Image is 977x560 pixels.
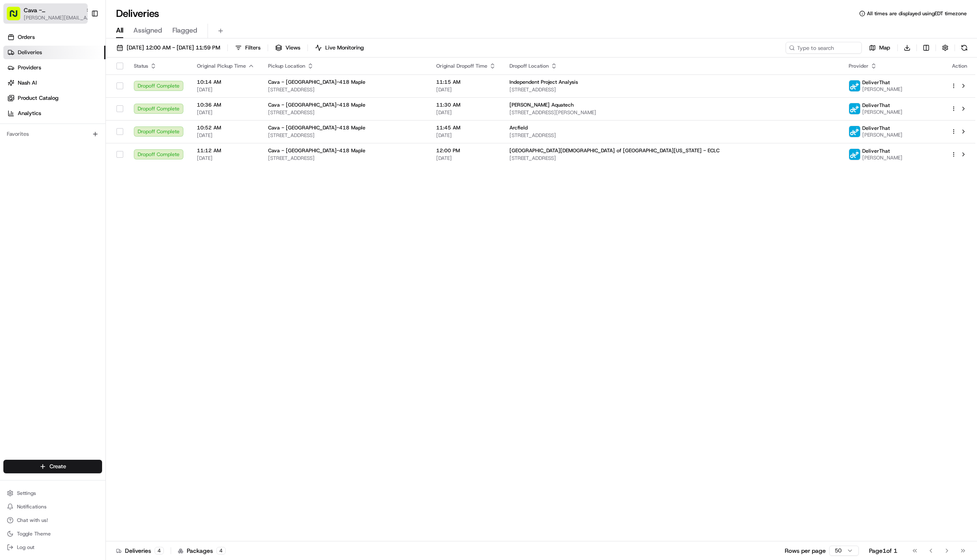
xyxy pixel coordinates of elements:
a: Deliveries [3,46,105,59]
span: Dropoff Location [509,63,549,69]
button: Start new chat [144,84,154,94]
span: Pickup Location [268,63,305,69]
div: Favorites [3,127,102,141]
span: Original Pickup Time [197,63,246,69]
div: 📗 [8,190,15,197]
span: Orders [18,33,35,41]
span: Cava - [GEOGRAPHIC_DATA]-418 Maple [268,147,365,154]
span: [STREET_ADDRESS] [509,155,835,162]
span: Views [285,44,300,52]
button: Map [865,42,894,54]
input: Type to search [786,42,862,54]
span: Map [879,44,890,52]
span: 11:45 AM [436,124,496,131]
span: Knowledge Base [17,189,65,198]
button: [PERSON_NAME][EMAIL_ADDRESS][DOMAIN_NAME] [24,14,91,21]
input: Clear [22,55,140,64]
div: Packages [178,546,226,555]
span: [DATE] [197,132,255,139]
a: Analytics [3,107,105,120]
span: Cava - [GEOGRAPHIC_DATA]-418 Maple [268,79,365,85]
button: See all [131,109,154,119]
button: Live Monitoring [311,42,368,54]
img: Gabrielle LeFevre [8,146,22,160]
span: DeliverThat [862,102,890,109]
img: 1736555255976-a54dd68f-1ca7-489b-9aae-adbdc363a1c4 [17,132,24,139]
span: [DATE] [75,154,92,161]
span: [PERSON_NAME] [862,109,902,115]
div: 4 [216,547,226,555]
div: Action [951,63,969,69]
span: Deliveries [18,49,42,56]
span: [GEOGRAPHIC_DATA][DEMOGRAPHIC_DATA] of [GEOGRAPHIC_DATA][US_STATE] - ECLC [509,147,720,154]
span: • [92,132,95,138]
span: [PERSON_NAME] [862,86,902,93]
span: [DATE] [436,132,496,139]
button: Toggle Theme [3,528,102,540]
span: [DATE] 12:00 AM - [DATE] 11:59 PM [127,44,220,52]
span: [DATE] [436,155,496,162]
span: Filters [245,44,260,52]
span: 11:12 AM [197,147,255,154]
a: Powered byPylon [60,210,102,217]
button: Chat with us! [3,514,102,526]
span: 10:14 AM [197,79,255,85]
img: 8571987876998_91fb9ceb93ad5c398215_72.jpg [18,81,33,96]
img: profile_deliverthat_partner.png [849,80,860,91]
button: Filters [231,42,264,54]
button: Notifications [3,501,102,513]
span: [DATE] [197,109,255,116]
button: Refresh [958,42,970,54]
span: [STREET_ADDRESS] [268,109,423,116]
img: profile_deliverthat_partner.png [849,103,860,114]
a: 💻API Documentation [68,186,139,201]
button: Log out [3,541,102,553]
span: Product Catalog [18,94,58,102]
span: All times are displayed using EDT timezone [867,10,967,17]
span: Wisdom [PERSON_NAME] [26,132,90,138]
span: Log out [17,544,34,551]
span: Arcfield [509,124,528,131]
div: 4 [155,547,164,555]
span: Flagged [172,25,197,36]
div: Past conversations [8,110,54,117]
span: [STREET_ADDRESS] [268,155,423,162]
p: Rows per page [785,546,826,555]
span: Create [50,463,66,470]
button: [DATE] 12:00 AM - [DATE] 11:59 PM [113,42,224,54]
a: 📗Knowledge Base [5,186,68,201]
span: Providers [18,64,41,71]
span: Provider [849,63,869,69]
span: Cava - [GEOGRAPHIC_DATA]-418 Maple [268,102,365,108]
span: [STREET_ADDRESS] [268,132,423,139]
div: We're available if you need us! [38,90,116,96]
button: Views [271,42,304,54]
span: Settings [17,490,36,497]
div: 💻 [72,190,78,197]
span: Nash AI [18,79,37,87]
div: Page 1 of 1 [869,546,897,555]
span: [PERSON_NAME] [862,132,902,138]
a: Product Catalog [3,91,105,105]
span: • [70,154,73,161]
a: Orders [3,30,105,44]
img: Wisdom Oko [8,124,22,140]
span: Original Dropoff Time [436,63,487,69]
img: 1736555255976-a54dd68f-1ca7-489b-9aae-adbdc363a1c4 [8,81,24,96]
span: [STREET_ADDRESS] [509,132,835,139]
span: Assigned [133,25,162,36]
span: Cava - [GEOGRAPHIC_DATA]-418 Maple [268,124,365,131]
button: Settings [3,487,102,499]
div: Start new chat [38,81,139,90]
span: API Documentation [80,189,136,198]
span: Live Monitoring [325,44,364,52]
span: 11:30 AM [436,102,496,108]
span: [DATE] [197,86,255,93]
button: Cava - [GEOGRAPHIC_DATA] [24,6,82,14]
span: [DATE] [197,155,255,162]
span: [PERSON_NAME] [26,154,69,161]
span: DeliverThat [862,148,890,154]
h1: Deliveries [116,7,159,20]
